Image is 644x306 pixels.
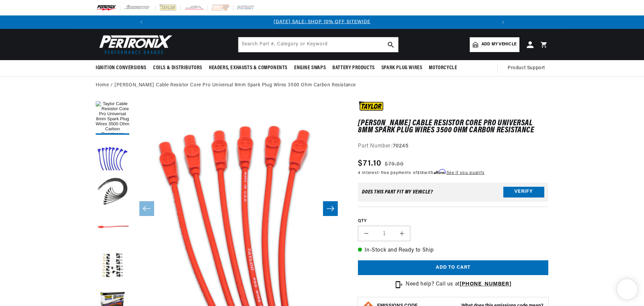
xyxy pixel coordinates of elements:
a: [DATE] SALE: SHOP 10% OFF SITEWIDE [274,19,370,25]
button: Load image 3 in gallery view [96,175,129,209]
span: Add my vehicle [481,41,516,48]
div: Part Number: [358,142,548,151]
button: Load image 2 in gallery view [96,138,129,172]
a: Add my vehicle [470,37,519,52]
span: Affirm [434,169,446,174]
div: 1 of 3 [148,18,496,26]
p: Need help? Call us at [406,280,511,289]
span: Engine Swaps [294,64,326,72]
nav: breadcrumbs [96,82,548,89]
button: Load image 5 in gallery view [96,249,129,282]
summary: Product Support [508,60,548,76]
button: Load image 4 in gallery view [96,212,129,246]
img: Pertronix [96,33,173,56]
button: Verify [503,187,544,198]
s: $79.00 [385,160,404,168]
span: Product Support [508,64,545,72]
span: Spark Plug Wires [381,64,422,72]
strong: 70245 [393,143,409,149]
a: See if you qualify - Learn more about Affirm Financing (opens in modal) [447,171,485,175]
summary: Engine Swaps [291,60,329,76]
span: Coils & Distributors [153,64,202,72]
button: search button [383,37,398,52]
div: Does This part fit My vehicle? [362,189,433,195]
summary: Motorcycle [425,60,460,76]
button: Slide left [139,201,154,216]
p: In-Stock and Ready to Ship [358,246,548,255]
a: Home [96,82,109,89]
button: Load image 1 in gallery view [96,101,129,135]
span: Headers, Exhausts & Components [209,64,287,72]
summary: Battery Products [329,60,378,76]
input: Search Part #, Category or Keyword [238,37,398,52]
a: [PHONE_NUMBER] [460,281,511,287]
summary: Spark Plug Wires [378,60,426,76]
p: 4 interest-free payments of with . [358,170,485,176]
slideshow-component: Translation missing: en.sections.announcements.announcement_bar [79,15,565,29]
span: Ignition Conversions [96,64,146,72]
span: Motorcycle [429,64,457,72]
button: Add to cart [358,260,548,275]
span: Battery Products [332,64,375,72]
div: Announcement [148,18,496,26]
h1: [PERSON_NAME] Cable Resistor Core Pro Universal 8mm Spark Plug Wires 3500 Ohm Carbon Resistance [358,120,548,134]
button: Slide right [323,201,338,216]
button: Translation missing: en.sections.announcements.previous_announcement [135,15,148,29]
label: QTY [358,218,548,224]
span: $71.10 [358,158,381,170]
span: $18 [417,171,424,175]
summary: Coils & Distributors [150,60,205,76]
button: Translation missing: en.sections.announcements.next_announcement [496,15,510,29]
summary: Headers, Exhausts & Components [205,60,291,76]
summary: Ignition Conversions [96,60,150,76]
a: [PERSON_NAME] Cable Resistor Core Pro Universal 8mm Spark Plug Wires 3500 Ohm Carbon Resistance [114,82,356,89]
